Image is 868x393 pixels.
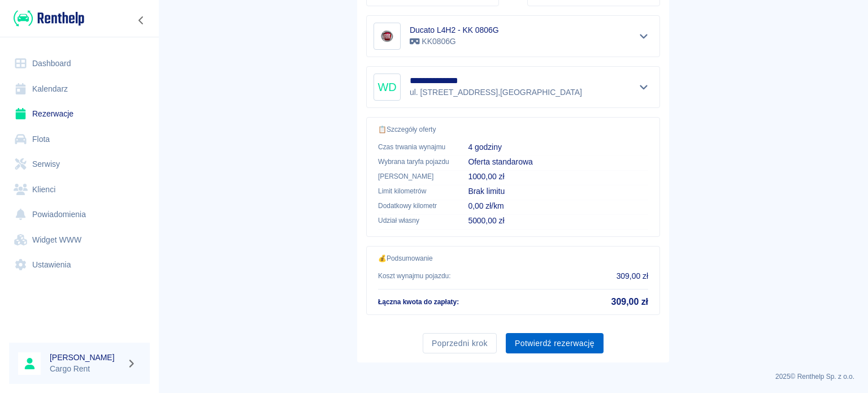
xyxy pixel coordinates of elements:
[378,186,450,196] p: Limit kilometrów
[50,363,122,375] p: Cargo Rent
[374,74,401,101] div: WD
[635,28,653,44] button: Pokaż szczegóły
[378,157,450,167] p: Wybrana taryfa pojazdu
[378,142,450,152] p: Czas trwania wynajmu
[410,87,582,98] p: ul. [STREET_ADDRESS] , [GEOGRAPHIC_DATA]
[172,372,854,382] p: 2025 © Renthelp Sp. z o.o.
[378,201,450,211] p: Dodatkowy kilometr
[468,185,648,197] p: Brak limitu
[378,215,450,226] p: Udział własny
[378,124,648,135] p: 📋 Szczegóły oferty
[468,171,648,183] p: 1000,00 zł
[9,9,84,28] a: Renthelp logo
[9,202,150,227] a: Powiadomienia
[378,271,451,281] p: Koszt wynajmu pojazdu :
[9,252,150,278] a: Ustawienia
[617,270,648,282] p: 309,00 zł
[9,127,150,152] a: Flota
[50,352,122,363] h6: [PERSON_NAME]
[423,333,497,354] button: Poprzedni krok
[635,79,653,95] button: Pokaż szczegóły
[9,177,150,202] a: Klienci
[9,227,150,253] a: Widget WWW
[468,156,648,168] p: Oferta standarowa
[9,152,150,177] a: Serwisy
[9,51,150,76] a: Dashboard
[9,101,150,127] a: Rezerwacje
[468,215,648,227] p: 5000,00 zł
[378,171,450,182] p: [PERSON_NAME]
[378,253,648,264] p: 💰 Podsumowanie
[468,200,648,212] p: 0,00 zł/km
[376,25,398,47] img: Image
[14,9,84,28] img: Renthelp logo
[9,76,150,102] a: Kalendarz
[410,36,499,47] p: KK0806G
[133,13,150,28] button: Zwiń nawigację
[506,333,604,354] button: Potwierdź rezerwację
[468,141,648,153] p: 4 godziny
[611,296,648,308] h5: 309,00 zł
[378,297,459,307] p: Łączna kwota do zapłaty :
[410,24,499,36] h6: Ducato L4H2 - KK 0806G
